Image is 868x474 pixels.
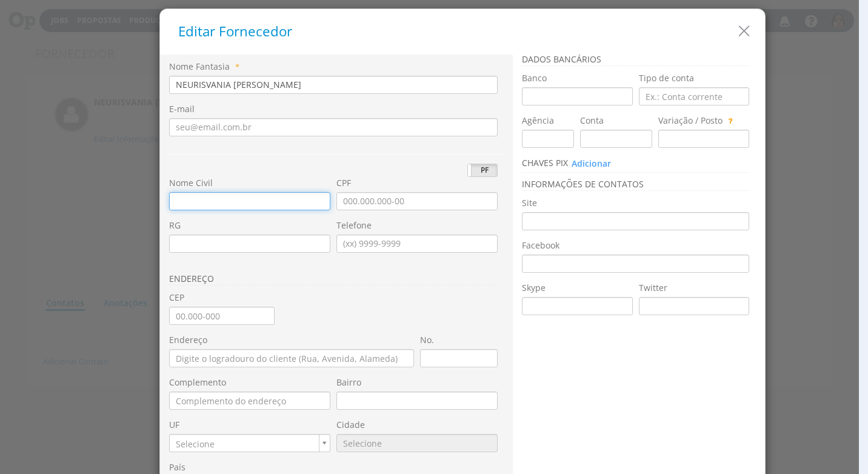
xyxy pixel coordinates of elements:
label: E-mail [169,103,195,115]
label: Complemento [169,376,226,389]
button: Adicionar [571,157,612,170]
input: 00.000-000 [169,307,275,325]
input: Ex.: Conta corrente [639,87,750,105]
label: Nome Civil [169,177,213,189]
label: Banco [522,72,547,84]
label: CPF [336,177,351,189]
input: 000.000.000-00 [336,192,498,210]
input: (xx) 9999-9999 [336,235,498,253]
label: Variação / Posto [658,115,723,127]
h5: Editar Fornecedor [178,24,756,39]
input: Complemento do endereço [169,392,330,410]
a: Selecione [169,434,330,452]
input: Digite o logradouro do cliente (Rua, Avenida, Alameda) [169,349,414,367]
label: Conta [580,115,604,127]
label: Tipo de conta [639,72,694,84]
label: PF [468,164,497,176]
label: Skype [522,282,546,294]
label: País [169,461,185,473]
input: seu@email.com.br [169,118,498,136]
h3: Informações de Contatos [522,179,750,191]
label: UF [169,419,179,431]
label: Cidade [336,419,365,431]
h3: ENDEREÇO [169,274,498,285]
label: RG [169,219,181,232]
label: Bairro [336,376,361,389]
label: Telefone [336,219,372,232]
label: Nome Fantasia [169,61,230,73]
label: Endereço [169,334,207,346]
h3: Dados bancários [522,55,750,66]
label: Twitter [639,282,667,294]
label: No. [420,334,434,346]
label: CEP [169,292,184,304]
h3: Chaves PIX [522,157,750,173]
span: Campo obrigatório [232,61,239,72]
input: Selecione [336,434,498,452]
span: Utilize este campo para informar dados adicionais ou específicos para esta conta. Ex: 013 - Poupança [725,115,732,126]
label: Facebook [522,239,559,252]
span: Selecione [170,435,314,453]
label: Agência [522,115,554,127]
label: Site [522,197,537,209]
